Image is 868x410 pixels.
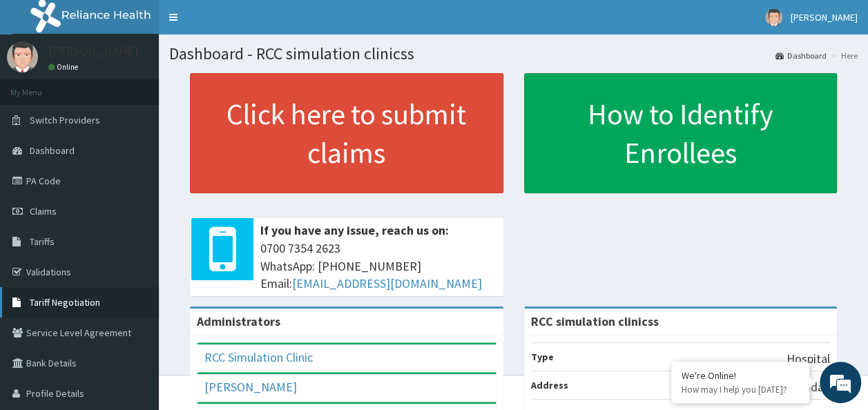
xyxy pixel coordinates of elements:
[204,379,297,395] a: [PERSON_NAME]
[765,9,782,26] img: User Image
[26,69,56,104] img: d_794563401_company_1708531726252_794563401
[30,114,100,126] span: Switch Providers
[197,313,280,329] b: Administrators
[531,313,659,329] strong: RCC simulation clinicss
[190,73,503,193] a: Click here to submit claims
[48,45,139,57] p: [PERSON_NAME]
[787,350,830,368] p: Hospital
[260,240,496,293] span: 0700 7354 2623 WhatsApp: [PHONE_NUMBER] Email:
[682,369,799,382] div: We're Online!
[260,222,449,238] b: If you have any issue, reach us on:
[7,268,263,316] textarea: Type your message and hit 'Enter'
[204,349,313,365] a: RCC Simulation Clinic
[72,77,232,95] div: Chat with us now
[30,235,55,248] span: Tariffs
[169,45,858,63] h1: Dashboard - RCC simulation clinicss
[828,50,858,61] li: Here
[30,144,75,157] span: Dashboard
[775,50,827,61] a: Dashboard
[30,296,100,309] span: Tariff Negotiation
[80,119,191,259] span: We're online!
[531,351,554,363] b: Type
[524,73,838,193] a: How to Identify Enrollees
[531,379,568,391] b: Address
[226,7,260,40] div: Minimize live chat window
[682,384,799,396] p: How may I help you today?
[292,275,482,291] a: [EMAIL_ADDRESS][DOMAIN_NAME]
[48,62,81,72] a: Online
[791,11,858,23] span: [PERSON_NAME]
[7,41,38,72] img: User Image
[30,205,57,217] span: Claims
